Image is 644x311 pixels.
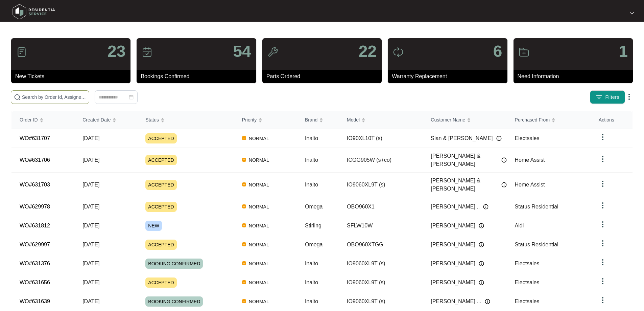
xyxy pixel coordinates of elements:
span: Inalto [305,157,318,163]
p: Parts Ordered [266,72,382,81]
span: [DATE] [82,182,99,187]
span: Inalto [305,182,318,187]
img: Vercel Logo [242,261,246,265]
td: IO9060XL9T (s) [339,273,423,292]
img: dropdown arrow [599,258,607,266]
span: [PERSON_NAME]... [431,203,480,211]
p: 23 [108,43,125,60]
th: Model [339,111,423,129]
span: [DATE] [82,223,99,228]
span: [PERSON_NAME] [431,260,475,268]
span: NORMAL [246,279,272,287]
span: NORMAL [246,203,272,211]
p: Need Information [518,72,633,81]
img: Info icon [479,242,484,247]
td: IO9060XL9T (s) [339,254,423,273]
span: [PERSON_NAME] & [PERSON_NAME] [431,177,498,193]
p: 1 [619,43,628,60]
span: Stirling [305,223,321,228]
span: NORMAL [246,297,272,306]
span: Inalto [305,298,318,304]
img: Info icon [496,136,502,141]
a: WO#631639 [20,298,50,304]
span: Omega [305,242,323,247]
img: Vercel Logo [242,280,246,284]
span: ACCEPTED [145,155,176,165]
span: Status Residential [515,204,558,209]
td: IO9060XL9T (s) [339,292,423,311]
img: Info icon [501,182,507,187]
img: residentia service logo [10,2,57,22]
span: BOOKING CONFIRMED [145,259,203,269]
span: [DATE] [82,298,99,304]
td: ICGG905W (s+co) [339,148,423,173]
img: dropdown arrow [630,12,634,15]
a: WO#631707 [20,135,50,141]
td: IO9060XL9T (s) [339,173,423,197]
span: [PERSON_NAME] [431,222,475,230]
span: Model [347,116,360,124]
span: ACCEPTED [145,180,176,190]
input: Search by Order Id, Assignee Name, Customer Name, Brand and Model [22,93,86,101]
th: Actions [591,111,633,129]
span: NORMAL [246,260,272,268]
img: icon [16,47,27,58]
td: SFLW10W [339,216,423,235]
span: NORMAL [246,134,272,142]
a: WO#629997 [20,242,50,247]
span: NORMAL [246,241,272,249]
span: Order ID [20,116,38,124]
span: Inalto [305,261,318,266]
span: [PERSON_NAME] & [PERSON_NAME] [431,152,498,168]
span: [DATE] [82,261,99,266]
span: ACCEPTED [145,277,176,288]
span: ACCEPTED [145,240,176,250]
img: icon [393,47,404,58]
img: dropdown arrow [599,220,607,228]
span: Electsales [515,135,540,141]
td: OBO960X1 [339,197,423,216]
th: Customer Name [423,111,506,129]
a: WO#631703 [20,182,50,187]
img: dropdown arrow [599,239,607,247]
img: Vercel Logo [242,299,246,303]
p: 22 [359,43,377,60]
p: New Tickets [15,72,130,81]
img: icon [142,47,152,58]
img: Vercel Logo [242,242,246,246]
img: dropdown arrow [599,296,607,304]
th: Created Date [74,111,137,129]
span: [PERSON_NAME] [431,279,475,287]
img: filter icon [596,94,602,101]
a: WO#631376 [20,261,50,266]
img: Vercel Logo [242,136,246,140]
span: Omega [305,204,323,209]
p: 6 [493,43,502,60]
span: Electsales [515,261,540,266]
span: Created Date [82,116,111,124]
span: Filters [605,94,619,101]
img: Info icon [485,299,490,304]
td: OBO960XTGG [339,235,423,254]
a: WO#631656 [20,280,50,285]
button: filter iconFilters [590,90,625,104]
img: dropdown arrow [599,133,607,141]
img: Vercel Logo [242,158,246,162]
span: [DATE] [82,204,99,209]
img: Info icon [483,204,488,209]
th: Status [137,111,234,129]
span: Brand [305,116,317,124]
span: [PERSON_NAME] ... [431,297,481,306]
span: NORMAL [246,181,272,189]
span: BOOKING CONFIRMED [145,296,203,307]
span: Electsales [515,298,540,304]
span: Home Assist [515,157,545,163]
img: Info icon [479,261,484,266]
th: Purchased From [507,111,591,129]
img: Info icon [479,223,484,228]
span: Priority [242,116,257,124]
span: NEW [145,221,162,231]
p: Bookings Confirmed [141,72,256,81]
th: Order ID [11,111,74,129]
th: Brand [297,111,339,129]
